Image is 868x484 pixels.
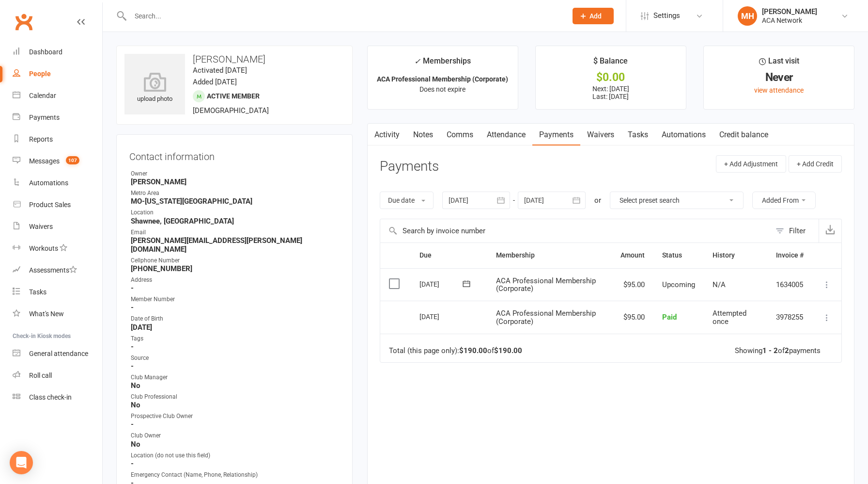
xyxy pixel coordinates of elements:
[131,334,340,343] div: Tags
[131,284,340,292] strong: -
[131,412,340,421] div: Prospective Club Owner
[193,78,237,86] time: Added [DATE]
[594,194,601,206] div: or
[131,256,340,265] div: Cellphone Number
[704,243,767,268] th: History
[131,440,340,449] strong: No
[131,323,340,332] strong: [DATE]
[29,371,52,379] div: Roll call
[368,124,406,146] a: Activity
[544,85,677,100] p: Next: [DATE] Last: [DATE]
[29,135,53,143] div: Reports
[789,225,806,237] div: Filter
[13,63,102,85] a: People
[124,72,185,104] div: upload photo
[653,5,680,27] span: Settings
[752,192,816,209] button: Added From
[754,86,804,94] a: view attendance
[380,219,771,242] input: Search by invoice number
[12,10,36,34] a: Clubworx
[127,9,560,23] input: Search...
[13,129,102,150] a: Reports
[131,197,340,206] strong: MO-[US_STATE][GEOGRAPHIC_DATA]
[29,310,64,318] div: What's New
[785,346,789,355] strong: 2
[29,350,88,357] div: General attendance
[131,342,340,351] strong: -
[13,281,102,303] a: Tasks
[131,295,340,304] div: Member Number
[10,451,33,474] div: Open Intercom Messenger
[496,276,596,293] span: ACA Professional Membership (Corporate)
[612,301,653,334] td: $95.00
[532,124,580,146] a: Payments
[129,147,340,162] h3: Contact information
[480,124,532,146] a: Attendance
[544,72,677,82] div: $0.00
[13,107,102,129] a: Payments
[440,124,480,146] a: Comms
[414,57,420,66] i: ✓
[29,201,71,209] div: Product Sales
[662,313,677,322] span: Paid
[29,223,53,230] div: Waivers
[380,192,434,209] button: Due date
[29,48,62,56] div: Dashboard
[131,470,340,480] div: Emergency Contact (Name, Phone, Relationship)
[612,268,653,301] td: $95.00
[411,243,487,268] th: Due
[419,309,464,324] div: [DATE]
[759,55,799,72] div: Last visit
[662,280,695,289] span: Upcoming
[131,177,340,186] strong: [PERSON_NAME]
[131,189,340,198] div: Metro Area
[29,157,60,165] div: Messages
[29,179,68,187] div: Automations
[767,268,812,301] td: 1634005
[124,54,344,65] h3: [PERSON_NAME]
[29,70,51,78] div: People
[713,309,746,326] span: Attempted once
[13,194,102,216] a: Product Sales
[131,362,340,371] strong: -
[131,354,340,363] div: Source
[762,7,817,16] div: [PERSON_NAME]
[131,381,340,390] strong: No
[131,420,340,429] strong: -
[13,387,102,408] a: Class kiosk mode
[494,346,522,355] strong: $190.00
[131,275,340,285] div: Address
[131,401,340,409] strong: No
[131,208,340,217] div: Location
[496,309,596,326] span: ACA Professional Membership (Corporate)
[713,72,845,82] div: Never
[131,392,340,402] div: Club Professional
[131,236,340,254] strong: [PERSON_NAME][EMAIL_ADDRESS][PERSON_NAME][DOMAIN_NAME]
[767,243,812,268] th: Invoice #
[593,55,628,72] div: $ Balance
[735,347,821,355] div: Showing of payments
[29,393,72,401] div: Class check-in
[13,365,102,387] a: Roll call
[419,85,465,93] span: Does not expire
[13,150,102,172] a: Messages 107
[29,288,46,296] div: Tasks
[612,243,653,268] th: Amount
[13,172,102,194] a: Automations
[487,243,612,268] th: Membership
[13,343,102,365] a: General attendance kiosk mode
[589,12,602,20] span: Add
[13,85,102,107] a: Calendar
[406,124,440,146] a: Notes
[380,159,439,174] h3: Payments
[377,75,508,83] strong: ACA Professional Membership (Corporate)
[653,243,704,268] th: Status
[131,264,340,273] strong: [PHONE_NUMBER]
[655,124,713,146] a: Automations
[13,41,102,63] a: Dashboard
[13,259,102,281] a: Assessments
[419,276,464,291] div: [DATE]
[131,303,340,312] strong: -
[580,124,621,146] a: Waivers
[131,451,340,460] div: Location (do not use this field)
